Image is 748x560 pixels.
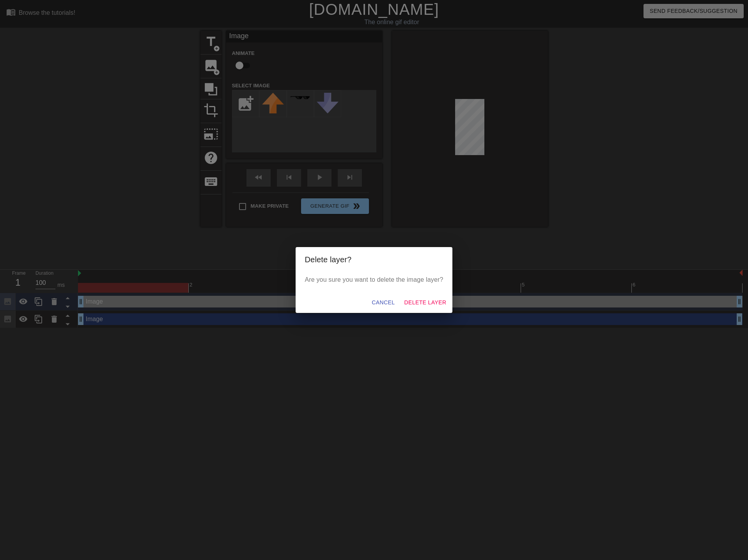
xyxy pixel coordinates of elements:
span: Delete Layer [404,298,446,307]
span: Cancel [372,298,395,307]
button: Cancel [369,295,398,310]
p: Are you sure you want to delete the image layer? [305,275,443,284]
h2: Delete layer? [305,253,443,266]
button: Delete Layer [401,295,449,310]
